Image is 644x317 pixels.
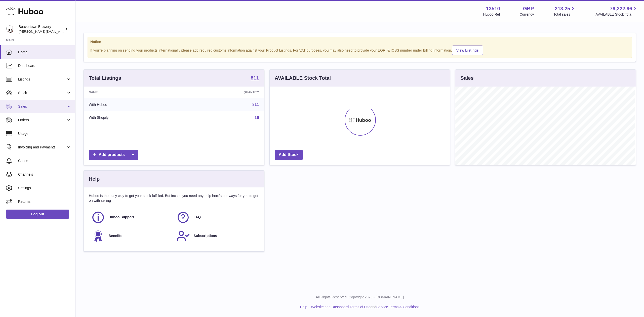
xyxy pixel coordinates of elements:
[18,158,71,163] span: Cases
[18,77,66,82] span: Listings
[275,75,331,82] h3: AVAILABLE Stock Total
[91,211,171,224] a: Huboo Support
[84,87,181,98] th: Name
[595,12,638,17] span: AVAILABLE Stock Total
[89,150,138,160] a: Add products
[610,5,632,12] span: 79,222.96
[251,75,259,81] a: 811
[79,295,640,300] p: All Rights Reserved. Copyright 2025 - [DOMAIN_NAME]
[483,12,500,17] div: Huboo Ref
[251,75,259,80] strong: 811
[255,115,259,120] a: 16
[553,12,576,17] span: Total sales
[89,193,259,203] p: Huboo is the easy way to get your stock fulfilled. But incase you need any help here's our ways f...
[553,5,576,17] a: 213.25 Total sales
[309,305,419,309] li: and
[300,305,307,309] a: Help
[181,87,264,98] th: Quantity
[18,172,71,177] span: Channels
[18,131,71,136] span: Usage
[18,199,71,204] span: Returns
[90,45,629,55] div: If you're planning on sending your products internationally please add required customs informati...
[376,305,420,309] a: Service Terms & Conditions
[193,215,201,220] span: FAQ
[19,29,128,33] span: [PERSON_NAME][EMAIL_ADDRESS][PERSON_NAME][DOMAIN_NAME]
[486,5,500,12] strong: 13510
[18,50,71,55] span: Home
[6,210,69,219] a: Log out
[523,5,534,12] strong: GBP
[18,104,66,109] span: Sales
[18,91,66,95] span: Stock
[460,75,473,82] h3: Sales
[89,176,100,182] h3: Help
[18,145,66,150] span: Invoicing and Payments
[452,46,483,55] a: View Listings
[19,24,64,34] div: Beavertown Brewery
[193,233,217,238] span: Subscriptions
[18,186,71,190] span: Settings
[84,111,181,124] td: With Shopify
[18,63,71,68] span: Dashboard
[595,5,638,17] a: 79,222.96 AVAILABLE Stock Total
[275,150,303,160] a: Add Stock
[176,211,256,224] a: FAQ
[311,305,370,309] a: Website and Dashboard Terms of Use
[108,233,122,238] span: Benefits
[91,229,171,243] a: Benefits
[108,215,134,220] span: Huboo Support
[84,98,181,111] td: With Huboo
[18,118,66,123] span: Orders
[90,39,629,44] strong: Notice
[6,25,14,33] img: Matthew.McCormack@beavertownbrewery.co.uk
[89,75,121,82] h3: Total Listings
[252,102,259,107] a: 811
[176,229,256,243] a: Subscriptions
[520,12,534,17] div: Currency
[555,5,570,12] span: 213.25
